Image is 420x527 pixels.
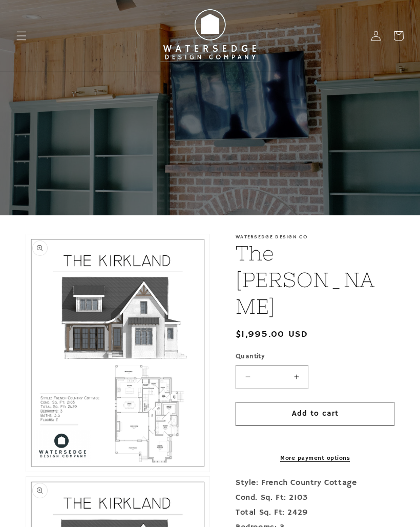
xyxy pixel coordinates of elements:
[236,352,394,362] label: Quantity
[236,454,394,463] a: More payment options
[236,234,394,240] p: Watersedge Design Co
[154,4,266,68] img: Watersedge Design Co
[10,25,33,47] summary: Menu
[236,328,308,341] span: $1,995.00 USD
[236,240,394,320] h1: The [PERSON_NAME]
[236,402,394,426] button: Add to cart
